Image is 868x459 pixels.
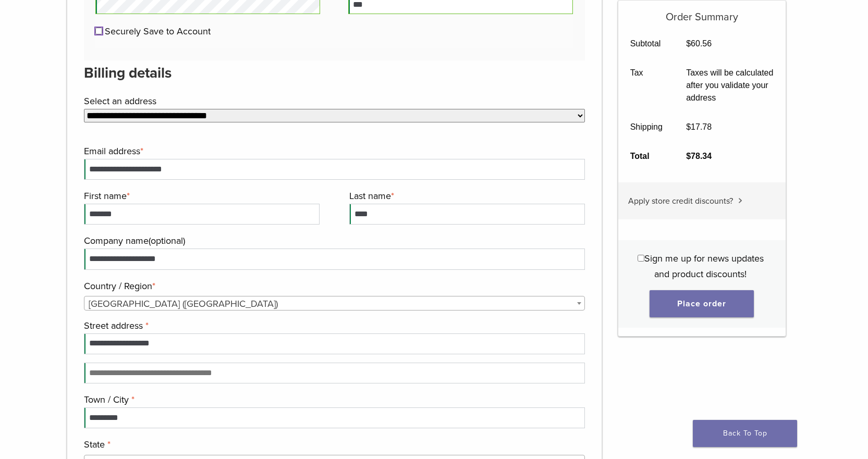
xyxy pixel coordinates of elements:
bdi: 17.78 [686,122,712,131]
label: State [84,437,583,452]
label: Select an address [84,93,583,109]
h5: Order Summary [618,1,786,23]
label: Company name [84,233,583,249]
th: Tax [618,58,675,113]
label: Street address [84,318,583,333]
bdi: 78.34 [686,152,712,160]
button: Place order [650,290,754,317]
label: Email address [84,143,583,159]
label: Last name [349,188,582,204]
th: Total [618,142,675,171]
span: Sign me up for news updates and product discounts! [644,253,764,280]
span: $ [686,39,691,48]
a: Back To Top [693,420,797,447]
label: First name [84,188,317,204]
input: Sign me up for news updates and product discounts! [638,255,644,262]
h3: Billing details [84,60,585,85]
span: $ [686,122,691,131]
label: Country / Region [84,278,583,294]
label: Town / City [84,392,583,407]
bdi: 60.56 [686,39,712,48]
th: Shipping [618,113,675,142]
span: Apply store credit discounts? [628,196,733,206]
img: caret.svg [738,198,742,203]
span: $ [686,152,691,160]
label: Securely Save to Account [105,26,211,37]
span: (optional) [149,235,185,246]
th: Subtotal [618,29,675,58]
td: Taxes will be calculated after you validate your address [675,58,786,113]
span: Country / Region [84,296,585,311]
span: United States (US) [84,296,585,311]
